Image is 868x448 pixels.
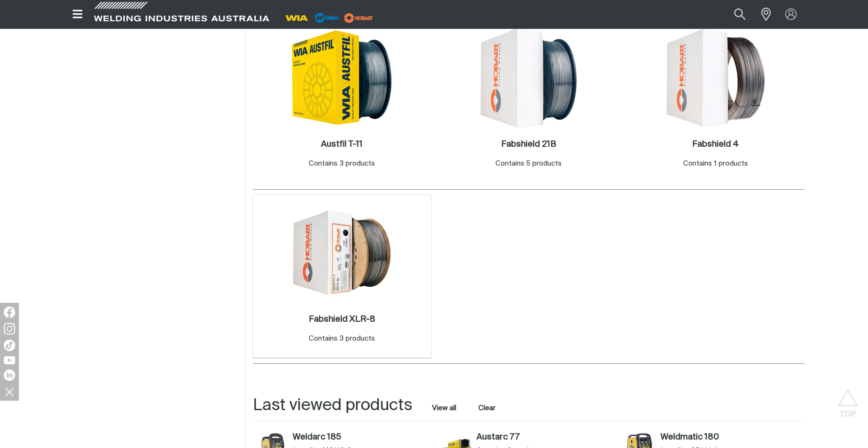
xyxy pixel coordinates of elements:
button: Search products [724,4,756,25]
a: Austarc 77 [477,432,616,443]
div: Contains 3 products [309,158,375,169]
img: Fabshield XLR-8 [291,202,392,303]
button: Clear all last viewed products [476,402,497,414]
a: Fabshield 21B [501,139,556,150]
a: Weldmatic 180 [660,432,800,443]
a: Austfil T-11 [321,139,363,150]
img: Instagram [4,323,15,334]
img: LinkedIn [4,369,15,381]
div: Contains 5 products [495,158,562,169]
h2: Fabshield 21B [501,140,556,149]
h2: Austfil T-11 [321,140,363,149]
a: Fabshield 4 [692,139,739,150]
div: Contains 1 products [683,158,748,169]
img: miller [341,11,376,25]
img: YouTube [4,356,15,364]
img: hide socials [1,384,17,400]
div: Contains 3 products [309,334,375,344]
button: Scroll to top [837,389,859,410]
img: Austfil T-11 [291,27,392,128]
img: Fabshield 21B [478,27,579,128]
img: Fabshield 4 [665,27,766,128]
img: Facebook [4,307,15,318]
img: TikTok [4,340,15,351]
input: Product name or item number... [712,4,756,25]
h2: Fabshield 4 [692,140,739,149]
a: View all last viewed products [432,404,456,413]
a: Weldarc 185 [293,432,432,443]
h2: Fabshield XLR-8 [309,315,375,324]
h2: Last viewed products [253,395,412,416]
a: Fabshield XLR-8 [309,314,375,325]
a: miller [341,14,376,21]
